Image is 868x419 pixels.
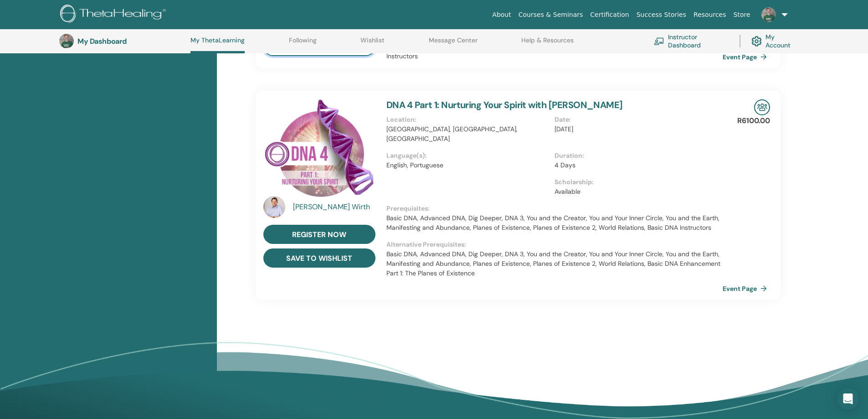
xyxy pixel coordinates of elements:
a: DNA 4 Part 1: Nurturing Your Spirit with [PERSON_NAME] [386,99,623,111]
p: Location : [386,115,549,124]
p: English, Portuguese [386,160,549,170]
p: R6100.00 [737,115,770,126]
a: My ThetaLearning [190,36,245,53]
a: Event Page [723,282,770,295]
p: Basic DNA, Advanced DNA, Dig Deeper, DNA 3, You and the Creator, You and Your Inner Circle, You a... [386,213,723,233]
img: cog.svg [751,34,762,49]
a: [PERSON_NAME] Wirth [293,202,377,212]
img: default.jpg [59,34,74,48]
a: Event Page [723,50,770,64]
a: My Account [751,31,800,51]
p: Prerequisites : [386,204,723,213]
p: Date : [555,115,717,124]
a: Message Center [429,36,478,51]
a: Wishlist [360,36,385,51]
img: In-Person Seminar [754,99,770,115]
a: Following [289,36,317,51]
p: Available [555,187,717,197]
p: Basic DNA, Advanced DNA, Dig Deeper, DNA 3, You and the Creator, You and Your Inner Circle, You a... [386,249,723,278]
p: [DATE] [555,124,717,134]
a: About [488,6,514,23]
a: Instructor Dashboard [654,31,729,51]
button: save to wishlist [263,248,375,268]
img: default.jpg [761,7,776,22]
div: Open Intercom Messenger [837,388,859,410]
p: Duration : [555,151,717,160]
a: Courses & Seminars [515,6,587,23]
a: Success Stories [633,6,690,23]
p: Language(s) : [386,151,549,160]
span: register now [292,230,346,239]
img: default.jpg [263,196,285,218]
h3: My Dashboard [77,37,169,46]
img: chalkboard-teacher.svg [654,37,664,45]
p: [GEOGRAPHIC_DATA], [GEOGRAPHIC_DATA], [GEOGRAPHIC_DATA] [386,124,549,144]
p: Alternative Prerequisites : [386,240,723,249]
a: Store [730,6,754,23]
img: logo.png [60,5,169,25]
a: register now [263,225,375,244]
img: DNA 4 Part 1: Nurturing Your Spirit [263,99,375,199]
a: Help & Resources [521,36,574,51]
p: Scholarship : [555,177,717,187]
a: Certification [586,6,632,23]
p: 4 Days [555,160,717,170]
a: Resources [690,6,730,23]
